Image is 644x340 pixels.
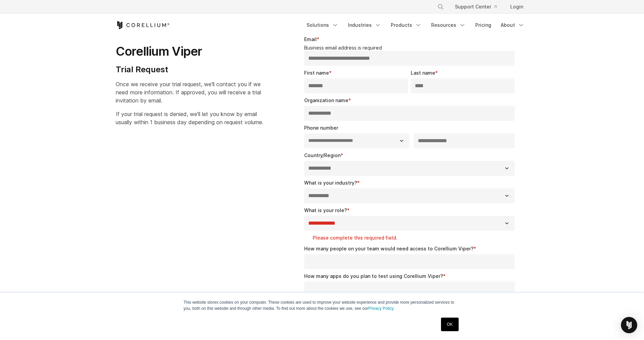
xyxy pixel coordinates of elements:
span: How many people on your team would need access to Corellium Viper? [304,246,474,251]
a: Industries [344,19,385,31]
div: Navigation Menu [429,1,529,13]
div: Open Intercom Messenger [621,317,637,333]
a: OK [441,318,458,331]
span: First name [304,70,329,76]
legend: Business email address is required [304,45,518,51]
h1: Corellium Viper [116,44,263,59]
a: Login [505,1,529,13]
span: What is your industry? [304,180,357,186]
a: Corellium Home [116,21,170,29]
a: Resources [427,19,470,31]
a: About [497,19,529,31]
span: Last name [411,70,435,76]
span: What is your role? [304,207,347,213]
button: Search [435,1,447,13]
span: Email [304,36,317,42]
a: Support Center [449,1,502,13]
span: If your trial request is denied, we'll let you know by email usually within 1 business day depend... [116,111,263,126]
p: This website stores cookies on your computer. These cookies are used to improve your website expe... [184,299,461,311]
a: Products [387,19,426,31]
a: Privacy Policy. [368,306,394,311]
a: Pricing [471,19,495,31]
span: Organization name [304,97,348,103]
div: Navigation Menu [302,19,529,31]
label: Please complete this required field. [313,234,518,241]
span: Phone number [304,125,338,131]
h4: Trial Request [116,64,263,75]
span: Country/Region [304,152,341,158]
span: Once we receive your trial request, we'll contact you if we need more information. If approved, y... [116,81,261,104]
a: Solutions [302,19,343,31]
span: How many apps do you plan to test using Corellium Viper? [304,273,443,279]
